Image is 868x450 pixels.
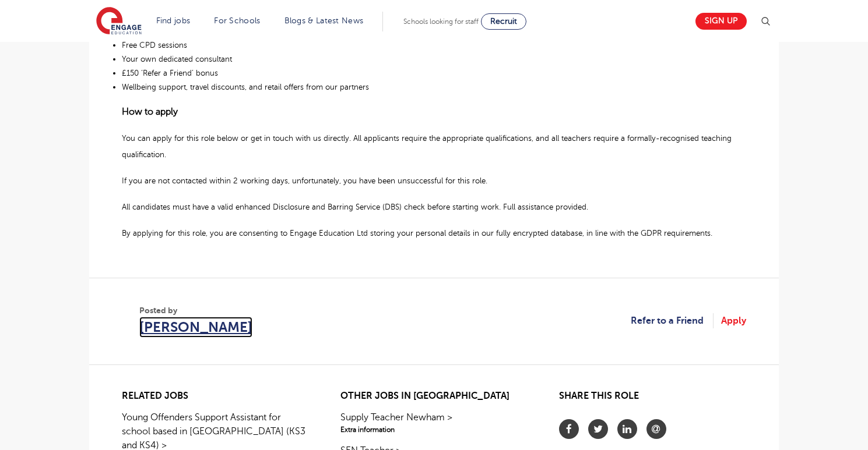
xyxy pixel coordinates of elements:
[214,16,260,25] a: For Schools
[139,317,252,338] a: [PERSON_NAME]
[122,176,487,185] span: If you are not contacted within 2 working days, unfortunately, you have been unsuccessful for thi...
[122,69,218,77] span: £150 ‘Refer a Friend’ bonus
[122,83,369,91] span: Wellbeing support, travel discounts, and retail offers from our partners
[721,313,746,328] a: Apply
[156,16,191,25] a: Find jobs
[695,13,747,30] a: Sign up
[122,41,187,49] span: Free CPD sessions
[122,134,732,160] span: You can apply for this role below or get in touch with us directly. All applicants require the ap...
[122,391,309,402] h2: Related jobs
[96,7,142,36] img: Engage Education
[122,55,232,63] span: Your own dedicated consultant
[490,17,517,26] span: Recruit
[122,107,178,117] span: How to apply
[340,410,528,435] a: Supply Teacher Newham >Extra information
[122,229,712,238] span: By applying for this role, you are consenting to Engage Education Ltd storing your personal detai...
[340,391,528,402] h2: Other jobs in [GEOGRAPHIC_DATA]
[122,203,588,211] span: All candidates must have a valid enhanced Disclosure and Barring Service (DBS) check before start...
[139,304,252,317] span: Posted by
[340,424,528,435] span: Extra information
[559,391,746,408] h2: Share this role
[403,17,479,26] span: Schools looking for staff
[631,313,714,328] a: Refer to a Friend
[284,16,364,25] a: Blogs & Latest News
[481,13,526,30] a: Recruit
